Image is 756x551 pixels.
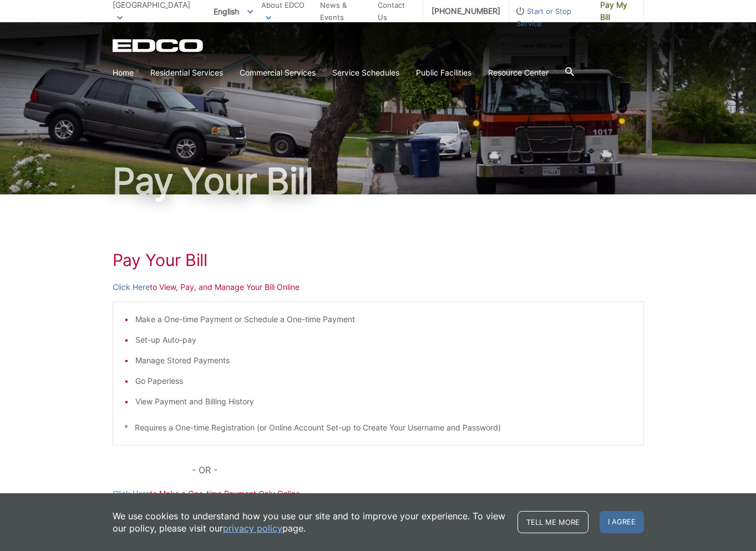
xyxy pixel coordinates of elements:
h1: Pay Your Bill [113,250,644,270]
a: Commercial Services [240,67,316,79]
a: privacy policy [223,522,282,534]
a: Service Schedules [332,67,399,79]
a: Residential Services [150,67,223,79]
li: Manage Stored Payments [135,354,632,367]
li: View Payment and Billing History [135,395,632,408]
a: Click Here [113,281,150,293]
a: Click Here [113,488,150,500]
h1: Pay Your Bill [113,163,644,199]
a: Home [113,67,134,79]
p: We use cookies to understand how you use our site and to improve your experience. To view our pol... [113,510,506,534]
a: Public Facilities [416,67,471,79]
a: Resource Center [488,67,549,79]
p: - OR - [192,462,643,478]
a: Tell me more [517,511,588,533]
li: Go Paperless [135,375,632,387]
span: English [205,2,261,21]
span: I agree [600,511,644,533]
p: to Make a One-time Payment Only Online [113,488,644,500]
p: * Requires a One-time Registration (or Online Account Set-up to Create Your Username and Password) [124,422,632,434]
a: EDCD logo. Return to the homepage. [113,39,205,52]
li: Set-up Auto-pay [135,334,632,346]
p: to View, Pay, and Manage Your Bill Online [113,281,644,293]
li: Make a One-time Payment or Schedule a One-time Payment [135,313,632,325]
